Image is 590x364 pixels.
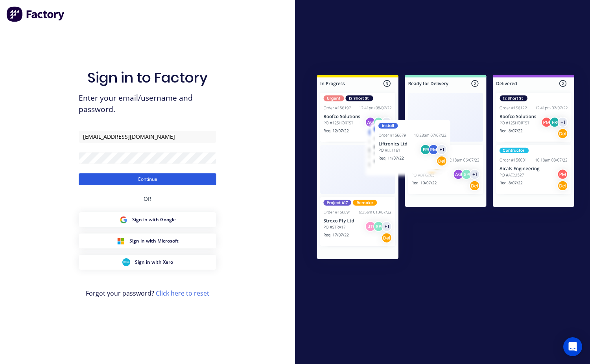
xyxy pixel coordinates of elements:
[79,131,216,143] input: Email/Username
[156,289,209,298] a: Click here to reset
[87,69,208,86] h1: Sign in to Factory
[135,259,173,266] span: Sign in with Xero
[6,6,65,22] img: Factory
[122,258,130,266] img: Xero Sign in
[132,216,176,223] span: Sign in with Google
[301,61,590,276] img: Sign in
[563,337,582,356] div: Open Intercom Messenger
[79,212,216,227] button: Google Sign inSign in with Google
[120,216,127,224] img: Google Sign in
[144,185,151,212] div: OR
[79,92,216,115] span: Enter your email/username and password.
[79,233,216,248] button: Microsoft Sign inSign in with Microsoft
[129,237,179,245] span: Sign in with Microsoft
[117,237,125,245] img: Microsoft Sign in
[86,289,209,298] span: Forgot your password?
[79,173,216,185] button: Continue
[79,255,216,270] button: Xero Sign inSign in with Xero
